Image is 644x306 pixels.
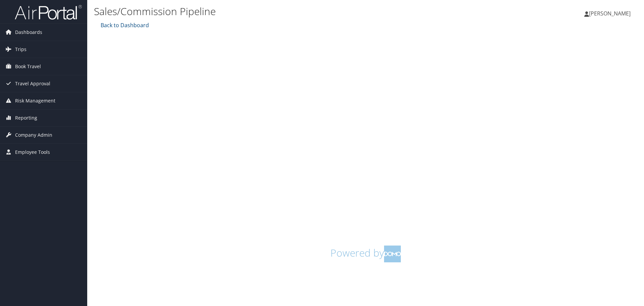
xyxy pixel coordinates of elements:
span: Book Travel [15,58,41,75]
span: Reporting [15,110,37,126]
a: Back to Dashboard [99,21,149,29]
span: Dashboards [15,24,42,41]
a: [PERSON_NAME] [584,3,637,24]
span: Travel Approval [15,75,50,92]
span: Company Admin [15,127,52,143]
h1: Powered by [99,246,632,262]
img: domo-logo.png [384,246,401,262]
h1: Sales/Commission Pipeline [94,4,456,18]
span: [PERSON_NAME] [589,10,631,17]
img: airportal-logo.png [15,4,82,20]
span: Employee Tools [15,144,50,161]
span: Risk Management [15,92,55,109]
span: Trips [15,41,26,58]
